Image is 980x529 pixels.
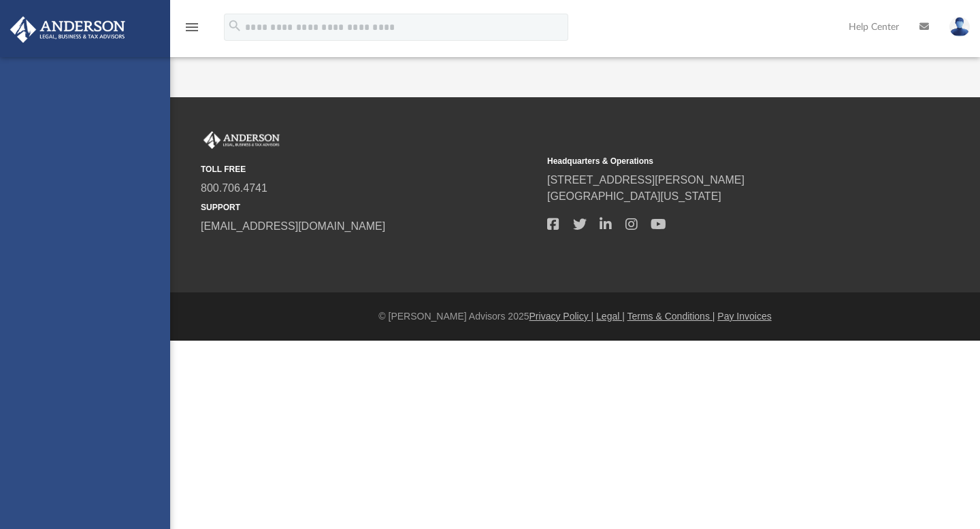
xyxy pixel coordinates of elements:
[201,163,538,175] small: TOLL FREE
[547,155,884,167] small: Headquarters & Operations
[717,311,771,322] a: Pay Invoices
[547,190,721,202] a: [GEOGRAPHIC_DATA][US_STATE]
[949,17,970,37] img: User Pic
[201,201,538,214] small: SUPPORT
[201,131,282,149] img: Anderson Advisors Platinum Portal
[627,311,715,322] a: Terms & Conditions |
[201,220,385,232] a: [EMAIL_ADDRESS][DOMAIN_NAME]
[170,309,980,324] div: © [PERSON_NAME] Advisors 2025
[227,18,242,33] i: search
[596,311,625,322] a: Legal |
[529,311,594,322] a: Privacy Policy |
[547,174,745,186] a: [STREET_ADDRESS][PERSON_NAME]
[201,182,267,194] a: 800.706.4741
[184,19,200,35] i: menu
[6,16,129,43] img: Anderson Advisors Platinum Portal
[184,26,200,35] a: menu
